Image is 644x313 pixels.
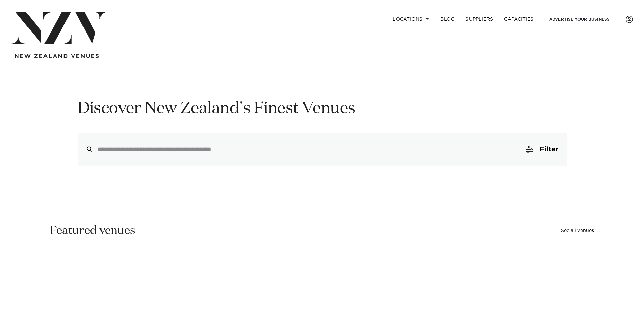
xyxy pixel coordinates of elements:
a: SUPPLIERS [460,12,498,26]
h2: Featured venues [50,223,135,238]
h1: Discover New Zealand's Finest Venues [78,98,567,120]
span: Filter [540,146,558,153]
a: See all venues [561,228,594,233]
a: Advertise your business [544,12,615,26]
a: Capacities [499,12,539,26]
img: nzv-logo.png [11,12,107,44]
a: BLOG [435,12,460,26]
button: Filter [518,133,566,166]
img: new-zealand-venues-text.png [15,54,99,58]
a: Locations [387,12,435,26]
